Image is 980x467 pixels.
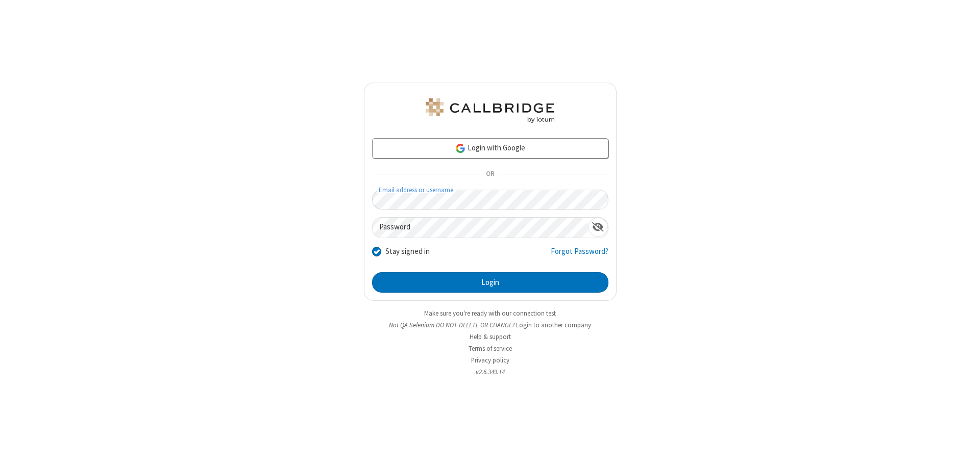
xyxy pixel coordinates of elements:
span: OR [482,167,498,181]
input: Password [373,218,588,238]
img: QA Selenium DO NOT DELETE OR CHANGE [424,98,556,123]
a: Forgot Password? [551,246,608,265]
button: Login to another company [516,320,591,330]
button: Login [372,272,608,293]
a: Help & support [470,332,511,341]
label: Stay signed in [385,246,430,257]
a: Privacy policy [471,356,509,365]
img: google-icon.png [455,143,466,154]
li: v2.6.349.14 [364,367,617,377]
iframe: Chat [954,440,972,460]
a: Login with Google [372,138,608,159]
input: Email address or username [372,190,608,210]
a: Make sure you're ready with our connection test [424,309,556,318]
a: Terms of service [469,344,512,353]
li: Not QA Selenium DO NOT DELETE OR CHANGE? [364,320,617,330]
div: Show password [588,218,608,237]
